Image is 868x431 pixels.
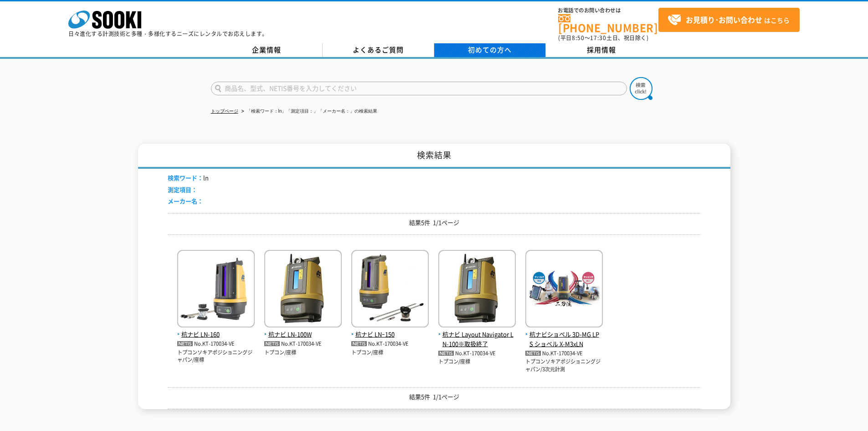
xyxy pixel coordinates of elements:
[468,45,512,55] span: 初めての方へ
[434,43,546,57] a: 初めての方へ
[177,320,255,339] a: 杭ナビ LN-160
[264,330,342,339] span: 杭ナビ LN-100W
[546,43,657,57] a: 採用情報
[438,358,516,366] p: トプコン/座標
[264,349,342,357] p: トプコン/座標
[525,320,603,348] a: 杭ナビショベル 3D-MG LPS ショベル X-M3xLN
[323,43,434,57] a: よくあるご質問
[438,330,516,349] span: 杭ナビ Layout Navigator LN-100※取扱終了
[590,34,606,42] span: 17:30
[168,218,701,228] p: 結果5件 1/1ページ
[558,8,658,13] span: お電話でのお問い合わせは
[630,77,652,100] img: btn_search.png
[168,185,197,194] span: 測定項目：
[177,349,255,364] p: トプコンソキアポジショニングジャパン/座標
[351,349,429,357] p: トプコン/座標
[168,173,209,183] li: ln
[351,330,429,339] span: 杭ナビ LNｰ150
[168,173,203,182] span: 検索ワード：
[177,339,255,349] p: No.KT-170034-VE
[558,34,648,42] span: (平日 ～ 土日、祝日除く)
[438,250,516,330] img: Layout Navigator LN-100※取扱終了
[558,14,658,33] a: [PHONE_NUMBER]
[525,330,603,349] span: 杭ナビショベル 3D-MG LPS ショベル X-M3xLN
[525,250,603,330] img: X-M3xLN
[264,320,342,339] a: 杭ナビ LN-100W
[525,358,603,373] p: トプコンソキアポジショニングジャパン/3次元計測
[572,34,585,42] span: 8:50
[351,250,429,330] img: LNｰ150
[168,392,701,402] p: 結果5件 1/1ページ
[686,14,762,25] strong: お見積り･お問い合わせ
[240,107,378,116] li: 「検索ワード：ln」「測定項目：」「メーカー名：」の検索結果
[351,320,429,339] a: 杭ナビ LNｰ150
[211,82,627,95] input: 商品名、型式、NETIS番号を入力してください
[68,31,268,36] p: 日々進化する計測技術と多種・多様化するニーズにレンタルでお応えします。
[177,330,255,339] span: 杭ナビ LN-160
[211,43,323,57] a: 企業情報
[168,197,203,205] span: メーカー名：
[264,250,342,330] img: LN-100W
[138,144,730,169] h1: 検索結果
[211,109,238,114] a: トップページ
[668,13,790,27] span: はこちら
[264,339,342,349] p: No.KT-170034-VE
[438,349,516,358] p: No.KT-170034-VE
[658,8,800,32] a: お見積り･お問い合わせはこちら
[438,320,516,348] a: 杭ナビ Layout Navigator LN-100※取扱終了
[351,339,429,349] p: No.KT-170034-VE
[525,349,603,358] p: No.KT-170034-VE
[177,250,255,330] img: LN-160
